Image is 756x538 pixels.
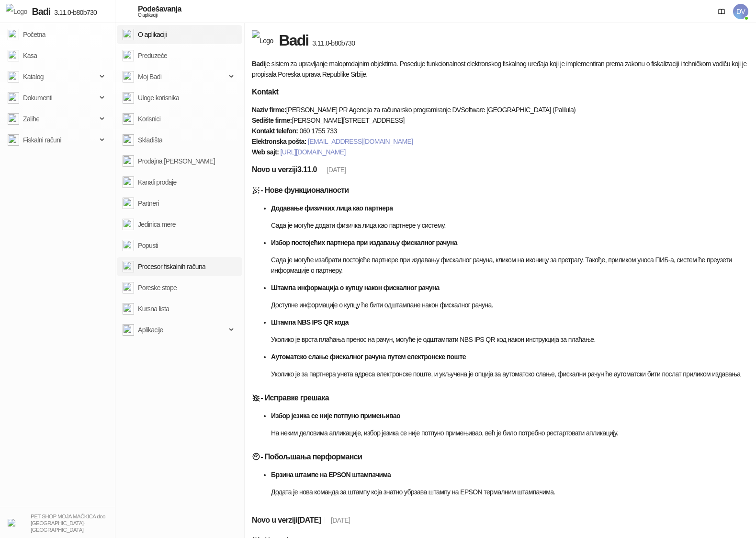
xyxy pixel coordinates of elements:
strong: Аутоматско слање фискалног рачуна путем електронске поште [271,353,466,361]
a: Uloge korisnika [123,88,179,107]
a: Poreske stope [123,278,177,297]
span: 3.11.0-b80b730 [50,9,97,16]
div: O aplikaciji [138,13,181,18]
a: Preduzeće [123,46,167,65]
span: Dokumenti [23,88,52,107]
strong: Web sajt: [252,148,279,156]
p: Сада је могуће изабрати постојеће партнере при издавању фискалног рачуна, кликом на иконицу за пр... [271,255,748,276]
a: Kursna lista [123,299,169,318]
p: Уколико је врста плаћања пренос на рачун, могуће је одштампати NBS IPS QR код након инструкција з... [271,334,748,345]
strong: Sedište firme: [252,117,292,124]
a: Popusti [123,236,158,255]
a: O aplikaciji [123,25,167,44]
a: Kanali prodaje [123,173,177,192]
a: [URL][DOMAIN_NAME] [280,148,345,156]
p: Уколико је за партнера унета адреса електронске поште, и укључена је опција за аутоматско слање, ... [271,369,748,379]
h5: Novo u verziji [DATE] [252,515,748,526]
strong: Badi [252,60,265,68]
strong: Штампа NBS IPS QR кода [271,318,349,326]
a: Prodajna [PERSON_NAME] [123,152,215,171]
span: Katalog [23,67,44,86]
a: Kasa [8,46,37,65]
span: Badi [32,6,51,17]
img: Logo [252,30,273,51]
p: Додата је нова команда за штампу која знатно убрзава штампу на EPSON термалним штампачима. [271,487,748,497]
span: Badi [279,32,309,49]
strong: Штампа информација о купцу након фискалног рачуна [271,284,440,292]
h5: Kontakt [252,86,748,98]
a: Skladišta [123,130,162,150]
span: [DATE] [327,166,346,174]
p: Доступне информације о купцу ће бити одштампане након фискалног рачуна. [271,300,748,310]
h5: Novo u verziji 3.11.0 [252,164,748,175]
strong: Додавање физичких лица као партнера [271,204,393,212]
span: Zalihe [23,109,39,129]
img: 64x64-companyLogo-b2da54f3-9bca-40b5-bf51-3603918ec158.png [8,519,15,526]
a: [EMAIL_ADDRESS][DOMAIN_NAME] [308,138,413,145]
span: DV [733,4,748,19]
h5: - Побољшања перформанси [252,451,748,463]
a: Dokumentacija [714,4,729,19]
h5: - Нове функционалности [252,185,748,196]
p: Сада је могуће додати физичка лица као партнере у систему. [271,220,748,231]
strong: Брзина штампе на EPSON штампачима [271,471,391,479]
span: Fiskalni računi [23,130,61,150]
p: На неким деловима апликације, избор језика се није потпуно примењивао, већ је било потребно реста... [271,428,748,438]
span: [DATE] [331,516,350,524]
a: Korisnici [123,109,160,129]
span: Moj Badi [138,67,161,86]
a: Procesor fiskalnih računa [123,257,205,276]
a: Početna [8,25,45,44]
strong: Избор постојећих партнера при издавању фискалног рачуна [271,239,457,246]
p: je sistem za upravljanje maloprodajnim objektima. Poseduje funkcionalnost elektronskog fiskalnog ... [252,58,748,80]
strong: Kontakt telefon: [252,127,298,135]
a: Partneri [123,194,159,213]
a: Jedinica mere [123,215,176,234]
strong: Избор језика се није потпуно примењивао [271,412,400,420]
span: 3.11.0-b80b730 [308,39,355,47]
span: Aplikacije [138,320,163,339]
h5: - Исправке грешака [252,392,748,404]
img: Logo [6,4,27,19]
div: Podešavanja [138,5,181,13]
strong: Elektronska pošta: [252,138,306,145]
p: [PERSON_NAME] PR Agencija za računarsko programiranje DVSoftware [GEOGRAPHIC_DATA] (Palilula) [PE... [252,105,748,157]
small: PET SHOP MOJA MAČKICA doo [GEOGRAPHIC_DATA]-[GEOGRAPHIC_DATA] [31,513,105,533]
strong: Naziv firme: [252,106,286,114]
